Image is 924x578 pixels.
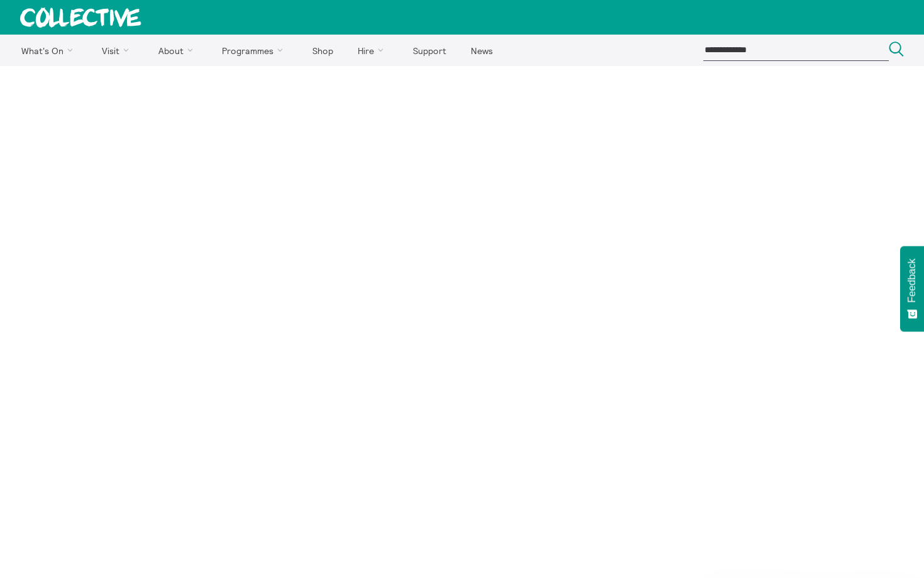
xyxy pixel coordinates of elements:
[347,35,400,66] a: Hire
[147,35,209,66] a: About
[301,35,344,66] a: Shop
[900,246,924,331] button: Feedback - Show survey
[402,35,457,66] a: Support
[211,35,299,66] a: Programmes
[906,258,918,303] span: Feedback
[10,35,89,66] a: What's On
[91,35,145,66] a: Visit
[459,35,503,66] a: News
